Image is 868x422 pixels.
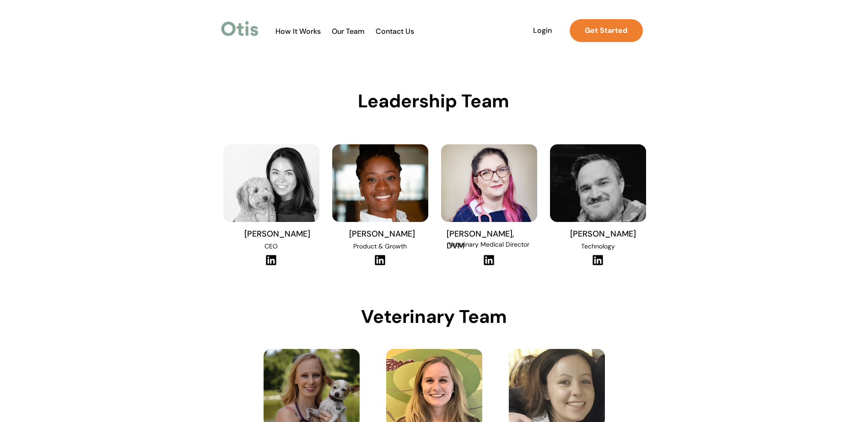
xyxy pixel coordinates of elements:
span: [PERSON_NAME] [244,228,310,239]
span: Veterinary Team [361,305,507,328]
span: [PERSON_NAME] [570,228,636,239]
span: Veterinary Medical Director [448,240,529,248]
a: How It Works [271,27,325,36]
strong: Get Started [585,26,627,35]
span: CEO [264,242,278,250]
a: Our Team [326,27,371,36]
span: Product & Growth [353,242,407,250]
span: Technology [581,242,615,250]
a: Contact Us [371,27,419,36]
span: Contact Us [371,27,419,36]
span: [PERSON_NAME], DVM [447,228,514,251]
a: Login [522,19,564,42]
span: Our Team [326,27,371,36]
span: [PERSON_NAME] [349,228,415,239]
span: Login [522,26,564,35]
span: Leadership Team [358,89,509,113]
span: How It Works [271,27,325,36]
a: Get Started [570,19,643,42]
